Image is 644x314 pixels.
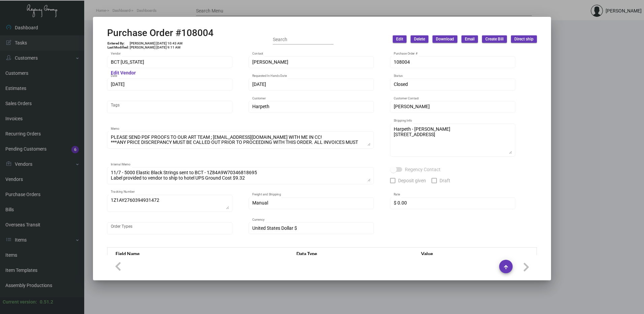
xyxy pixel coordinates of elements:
button: Direct ship [511,35,537,43]
span: Draft [440,177,450,185]
td: Last Modified: [107,45,129,50]
span: Email [465,36,475,42]
button: Delete [411,35,428,43]
div: Current version: [3,299,37,306]
span: Direct ship [514,36,534,42]
td: [PERSON_NAME] [DATE] 10:43 AM [129,41,183,45]
span: Delete [414,36,425,42]
th: Field Name [107,248,290,259]
span: Deposit given [398,177,426,185]
button: Download [432,35,457,43]
span: Manual [252,200,268,206]
td: Entered By: [107,41,129,45]
span: Closed [394,82,408,87]
span: Download [436,36,454,42]
td: [PERSON_NAME] [DATE] 9:11 AM [129,45,183,50]
div: 0.51.2 [40,299,53,306]
h2: Purchase Order #108004 [107,27,214,39]
span: Create Bill [485,36,504,42]
button: Edit [393,35,407,43]
th: Data Type [290,248,414,259]
th: Value [414,248,537,259]
mat-hint: Edit Vendor [111,70,136,76]
span: Edit [396,36,403,42]
button: Email [461,35,478,43]
button: Create Bill [482,35,507,43]
span: Regency Contact [405,165,441,174]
